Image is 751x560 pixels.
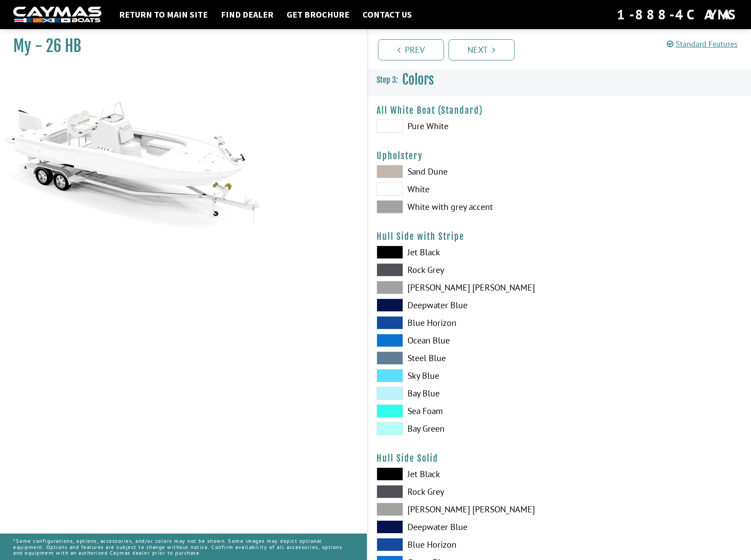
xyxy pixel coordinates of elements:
[377,263,551,276] label: Rock Grey
[377,422,551,435] label: Bay Green
[377,281,551,294] label: [PERSON_NAME] [PERSON_NAME]
[377,538,551,551] label: Blue Horizon
[377,105,743,116] h4: All White Boat (Standard)
[217,9,278,20] a: Find Dealer
[377,387,551,400] label: Bay Blue
[378,39,444,60] a: Prev
[115,9,212,20] a: Return to main site
[377,369,551,382] label: Sky Blue
[377,520,551,534] label: Deepwater Blue
[358,9,416,20] a: Contact Us
[377,231,743,242] h4: Hull Side with Stripe
[13,7,101,23] img: white-logo-c9c8dbefe5ff5ceceb0f0178aa75bf4bb51f6bca0971e226c86eb53dfe498488.png
[667,39,738,49] a: Standard Features
[377,183,551,196] label: White
[377,316,551,329] label: Blue Horizon
[377,485,551,498] label: Rock Grey
[377,404,551,418] label: Sea Foam
[377,150,743,161] h4: Upholstery
[377,200,551,213] label: White with grey accent
[13,36,345,56] h1: My - 26 HB
[377,119,551,133] label: Pure White
[377,467,551,481] label: Jet Black
[377,299,551,312] label: Deepwater Blue
[377,165,551,178] label: Sand Dune
[377,246,551,259] label: Jet Black
[448,39,515,60] a: Next
[377,453,743,464] h4: Hull Side Solid
[282,9,354,20] a: Get Brochure
[377,334,551,347] label: Ocean Blue
[377,503,551,516] label: [PERSON_NAME] [PERSON_NAME]
[617,5,738,24] div: 1-888-4CAYMAS
[377,351,551,365] label: Steel Blue
[13,534,354,560] p: *Some configurations, options, accessories, and/or colors may not be shown. Some images may depic...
